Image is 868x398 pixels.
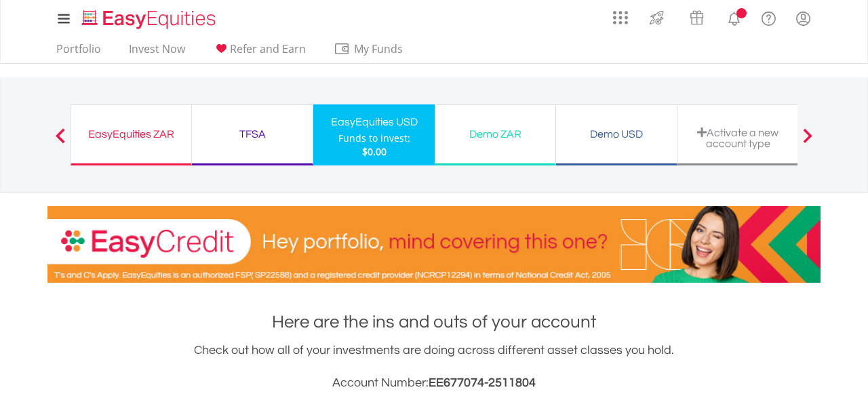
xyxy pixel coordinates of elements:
div: EasyEquities USD [321,113,427,132]
a: Invest Now [123,42,191,63]
h3: Account Number: [47,374,821,393]
div: Demo USD [564,125,669,144]
span: Refer and Earn [230,41,306,56]
img: vouchers-v2.svg [686,7,708,28]
div: Activate a new account type [686,127,790,149]
a: FAQ's and Support [751,3,786,31]
img: thrive-v2.svg [646,7,668,28]
img: EasyCredit Promotion Banner [47,206,821,283]
img: EasyEquities_Logo.png [79,8,221,31]
div: Check out how all of your investments are doing across different asset classes you hold. [47,341,821,393]
a: AppsGrid [604,3,637,25]
h1: Here are the ins and outs of your account [47,310,821,334]
img: grid-menu-icon.svg [613,10,628,25]
a: Refer and Earn [208,42,311,63]
a: My Profile [786,3,821,33]
div: TFSA [200,125,304,144]
a: Notifications [717,3,751,31]
div: EasyEquities ZAR [79,125,183,144]
span: My Funds [334,40,422,58]
a: Vouchers [677,3,717,28]
span: $0.00 [362,145,387,158]
a: Portfolio [51,42,106,63]
div: Demo ZAR [443,125,547,144]
a: Home page [77,3,221,31]
div: Funds to invest: [338,132,410,145]
span: EE677074-2511804 [429,376,536,389]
